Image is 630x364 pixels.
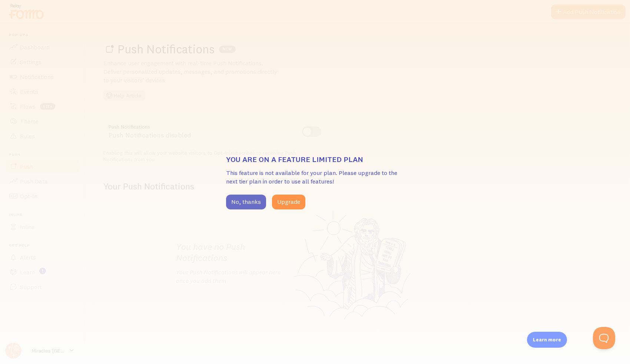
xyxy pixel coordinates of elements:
button: No, thanks [226,195,266,209]
button: Upgrade [272,195,305,209]
p: Learn more [533,336,561,343]
div: Learn more [527,332,567,348]
p: This feature is not available for your plan. Please upgrade to the next tier plan in order to use... [226,169,404,186]
h3: You are on a feature limited plan [226,155,404,164]
iframe: Help Scout Beacon - Open [593,327,615,349]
